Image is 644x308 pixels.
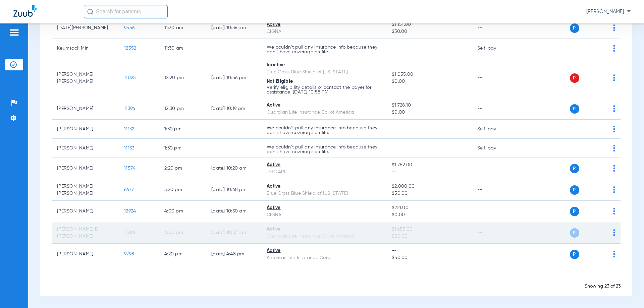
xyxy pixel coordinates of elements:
td: [DATE] 10:37 PM [206,222,261,244]
span: -- [392,169,466,176]
span: $2,000.00 [392,183,466,190]
div: Guardian Life Insurance Co. of America [267,233,381,240]
td: 4:00 PM [159,201,206,222]
td: -- [206,120,261,139]
td: [PERSON_NAME] [52,139,119,158]
div: Inactive [267,62,381,69]
div: Active [267,162,381,169]
td: 12:20 PM [159,58,206,98]
td: [DATE][PERSON_NAME] [52,17,119,39]
span: $1,655.00 [392,226,466,233]
div: CIGNA [267,211,381,219]
span: 12552 [124,46,136,51]
span: $0.00 [392,78,466,85]
td: -- [472,179,517,201]
td: 4:20 PM [159,244,206,265]
img: group-dot-blue.svg [613,24,615,31]
td: -- [472,158,517,179]
span: P [570,23,579,33]
td: -- [472,222,517,244]
td: [DATE] 10:48 PM [206,179,261,201]
span: -- [392,46,397,51]
span: P [570,73,579,83]
span: $221.00 [392,204,466,211]
img: group-dot-blue.svg [613,45,615,52]
span: [PERSON_NAME] [586,8,631,15]
span: P [570,228,579,238]
div: Ameritas Life Insurance Corp. [267,254,381,261]
td: Self-pay [472,39,517,58]
span: $1,728.10 [392,102,466,109]
img: group-dot-blue.svg [613,229,615,236]
span: 11574 [124,166,136,171]
td: [PERSON_NAME] [PERSON_NAME] [52,58,119,98]
td: [PERSON_NAME] [52,158,119,179]
span: P [570,164,579,173]
span: 9798 [124,252,134,256]
td: 11:30 AM [159,39,206,58]
td: Keumsook Min [52,39,119,58]
img: group-dot-blue.svg [613,105,615,112]
div: Active [267,183,381,190]
td: -- [206,139,261,158]
td: [DATE] 10:36 AM [206,17,261,39]
img: group-dot-blue.svg [613,186,615,193]
td: 12:30 PM [159,98,206,120]
p: We couldn’t pull any insurance info because they don’t have coverage on file. [267,45,381,54]
div: UHC API [267,169,381,176]
td: [PERSON_NAME] [52,244,119,265]
span: $1,151.00 [392,21,466,28]
img: group-dot-blue.svg [613,74,615,81]
td: [DATE] 4:48 PM [206,244,261,265]
span: 6677 [124,187,134,192]
td: 11:30 AM [159,17,206,39]
span: $1,752.00 [392,162,466,169]
img: group-dot-blue.svg [613,165,615,172]
input: Search for patients [84,5,168,18]
p: Verify eligibility details or contact the payer for assistance. [DATE] 10:58 PM. [267,85,381,95]
td: -- [472,201,517,222]
span: 11132 [124,127,134,131]
span: Showing 23 of 23 [585,284,621,289]
span: P [570,207,579,216]
span: Not Eligible [267,79,293,84]
span: $50.00 [392,190,466,197]
img: Search Icon [87,9,93,15]
img: group-dot-blue.svg [613,126,615,132]
td: [PERSON_NAME] [PERSON_NAME] [52,179,119,201]
iframe: Chat Widget [610,276,644,308]
td: [DATE] 10:56 PM [206,58,261,98]
span: P [570,185,579,195]
div: Blue Cross Blue Shield of [US_STATE] [267,69,381,76]
span: $0.00 [392,211,466,219]
td: -- [472,17,517,39]
td: [PERSON_NAME] [52,120,119,139]
span: -- [392,127,397,131]
td: Self-pay [472,120,517,139]
td: 2:20 PM [159,158,206,179]
div: Guardian Life Insurance Co. of America [267,109,381,116]
span: -- [392,247,466,254]
div: Active [267,226,381,233]
span: P [570,104,579,114]
img: Zuub Logo [13,5,37,17]
td: -- [472,98,517,120]
td: [DATE] 10:30 AM [206,201,261,222]
td: -- [472,58,517,98]
td: [PERSON_NAME] [52,98,119,120]
div: Active [267,204,381,211]
p: We couldn’t pull any insurance info because they don’t have coverage on file. [267,126,381,135]
img: hamburger-icon [9,28,19,37]
img: group-dot-blue.svg [613,251,615,257]
span: 11396 [124,106,135,111]
td: [DATE] 10:19 AM [206,98,261,120]
span: 11133 [124,146,134,150]
td: 3:20 PM [159,179,206,201]
img: group-dot-blue.svg [613,208,615,214]
div: Blue Cross Blue Shield of [US_STATE] [267,190,381,197]
span: P [570,250,579,259]
td: -- [206,39,261,58]
td: 1:30 PM [159,139,206,158]
td: 1:30 PM [159,120,206,139]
